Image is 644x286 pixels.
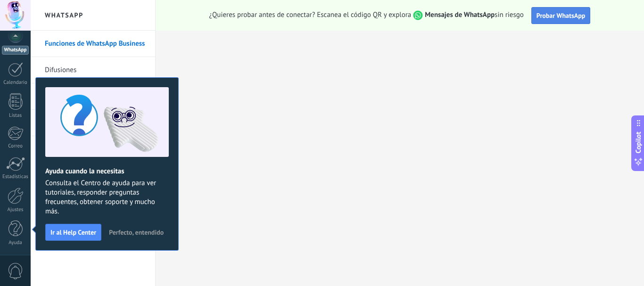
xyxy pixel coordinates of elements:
li: Funciones de WhatsApp Business [31,31,155,57]
h2: Ayuda cuando la necesitas [45,167,169,176]
span: Perfecto, entendido [109,229,164,236]
button: Ir al Help Center [45,224,101,241]
div: WhatsApp [2,46,29,55]
span: Ir al Help Center [50,229,96,236]
button: Probar WhatsApp [531,7,591,24]
a: Difusiones [45,57,146,83]
div: Ayuda [2,240,29,246]
span: Copilot [634,131,643,153]
span: Consulta el Centro de ayuda para ver tutoriales, responder preguntas frecuentes, obtener soporte ... [45,179,169,216]
div: Listas [2,113,29,119]
button: Perfecto, entendido [105,225,168,239]
div: Calendario [2,80,29,86]
span: ¿Quieres probar antes de conectar? Escanea el código QR y explora sin riesgo [209,10,524,20]
span: Probar WhatsApp [537,11,586,20]
li: Difusiones [31,57,155,83]
div: Estadísticas [2,174,29,180]
div: Correo [2,143,29,149]
strong: Mensajes de WhatsApp [425,10,495,19]
div: Ajustes [2,207,29,213]
a: Funciones de WhatsApp Business [45,31,146,57]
